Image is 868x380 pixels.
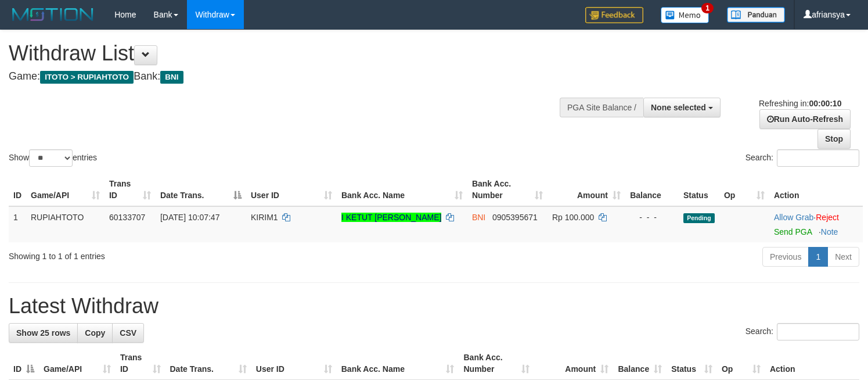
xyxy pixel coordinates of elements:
th: ID [9,173,26,206]
th: Balance: activate to sort column ascending [613,347,667,380]
span: · [774,213,816,222]
span: Show 25 rows [16,328,70,338]
a: Stop [817,129,851,149]
td: · [769,206,863,242]
td: 1 [9,206,26,242]
th: User ID: activate to sort column ascending [246,173,337,206]
th: Action [769,173,863,206]
th: ID: activate to sort column descending [9,347,39,380]
th: Game/API: activate to sort column ascending [26,173,105,206]
span: Pending [683,213,715,223]
span: CSV [120,328,136,338]
span: [DATE] 10:07:47 [160,213,219,222]
a: Allow Grab [774,213,813,222]
span: Rp 100.000 [552,213,594,222]
th: Game/API: activate to sort column ascending [39,347,116,380]
select: Showentries [29,149,73,167]
h1: Withdraw List [9,42,567,65]
a: Reject [816,213,839,222]
th: Amount: activate to sort column ascending [548,173,625,206]
a: I KETUT [PERSON_NAME] [341,213,441,222]
a: Send PGA [774,227,812,236]
th: Action [765,347,859,380]
div: - - - [630,211,674,223]
span: BNI [160,71,183,84]
a: Copy [77,323,113,343]
input: Search: [777,323,859,340]
th: Bank Acc. Number: activate to sort column ascending [459,347,534,380]
button: None selected [643,98,721,117]
span: Refreshing in: [759,99,841,108]
span: KIRIM1 [251,213,278,222]
h4: Game: Bank: [9,71,567,83]
th: Bank Acc. Name: activate to sort column ascending [337,173,467,206]
div: Showing 1 to 1 of 1 entries [9,246,353,262]
th: User ID: activate to sort column ascending [251,347,337,380]
th: Trans ID: activate to sort column ascending [105,173,156,206]
div: PGA Site Balance / [560,98,643,117]
strong: 00:00:10 [809,99,841,108]
a: 1 [808,247,828,267]
a: Show 25 rows [9,323,78,343]
span: 1 [701,3,714,13]
input: Search: [777,149,859,167]
th: Op: activate to sort column ascending [717,347,765,380]
th: Date Trans.: activate to sort column descending [156,173,246,206]
span: Copy [85,328,105,338]
h1: Latest Withdraw [9,295,859,318]
th: Bank Acc. Number: activate to sort column ascending [467,173,548,206]
th: Status: activate to sort column ascending [667,347,717,380]
a: Note [821,227,838,236]
th: Date Trans.: activate to sort column ascending [165,347,251,380]
a: Next [827,247,859,267]
span: 60133707 [109,213,145,222]
th: Status [679,173,719,206]
th: Balance [625,173,679,206]
img: Feedback.jpg [585,7,643,23]
td: RUPIAHTOTO [26,206,105,242]
img: MOTION_logo.png [9,6,97,23]
th: Trans ID: activate to sort column ascending [116,347,165,380]
span: ITOTO > RUPIAHTOTO [40,71,134,84]
a: Run Auto-Refresh [759,109,851,129]
th: Bank Acc. Name: activate to sort column ascending [337,347,459,380]
label: Search: [745,323,859,340]
label: Search: [745,149,859,167]
img: panduan.png [727,7,785,23]
a: CSV [112,323,144,343]
label: Show entries [9,149,97,167]
img: Button%20Memo.svg [661,7,709,23]
span: Copy 0905395671 to clipboard [492,213,538,222]
th: Op: activate to sort column ascending [719,173,769,206]
span: BNI [472,213,485,222]
a: Previous [762,247,809,267]
span: None selected [651,103,706,112]
th: Amount: activate to sort column ascending [534,347,613,380]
